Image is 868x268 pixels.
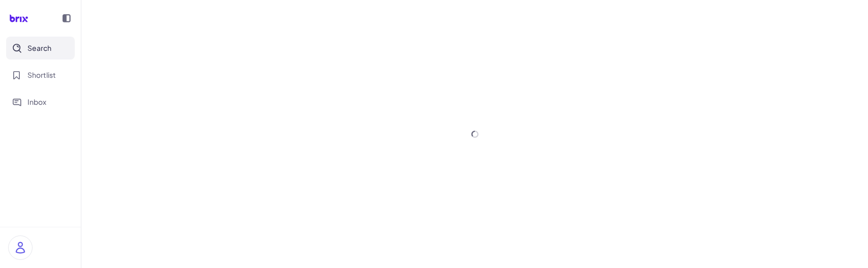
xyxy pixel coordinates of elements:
button: Shortlist [6,64,75,86]
span: Shortlist [27,70,56,80]
img: user_logo.png [9,236,32,259]
button: Search [6,37,75,59]
button: Inbox [6,91,75,113]
span: Search [27,43,51,53]
span: Inbox [27,97,46,107]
